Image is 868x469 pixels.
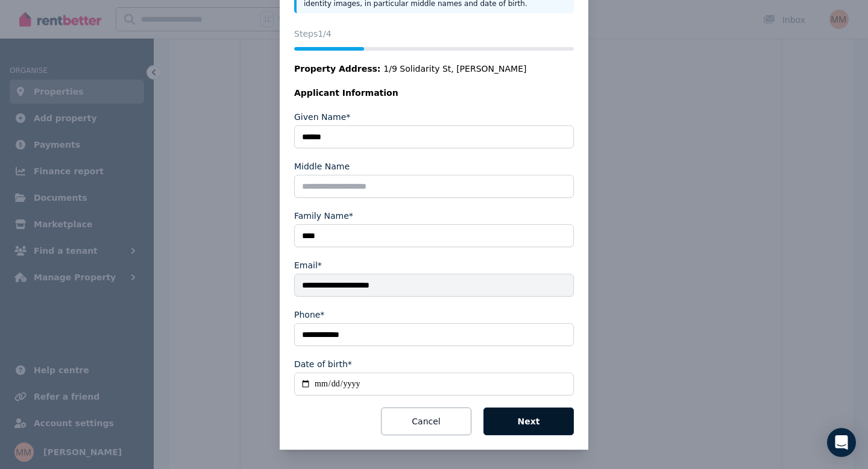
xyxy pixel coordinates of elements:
label: Date of birth* [294,358,352,370]
button: Next [483,408,574,435]
label: Family Name* [294,210,353,222]
button: Cancel [381,408,471,435]
label: Middle Name [294,160,350,172]
label: Email* [294,259,322,271]
label: Phone* [294,309,324,321]
legend: Applicant Information [294,87,574,99]
span: Property Address: [294,64,380,74]
span: 1/9 Solidarity St, [PERSON_NAME] [383,63,526,75]
label: Given Name* [294,111,350,123]
div: Open Intercom Messenger [827,428,856,457]
p: Steps 1 /4 [294,28,574,40]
